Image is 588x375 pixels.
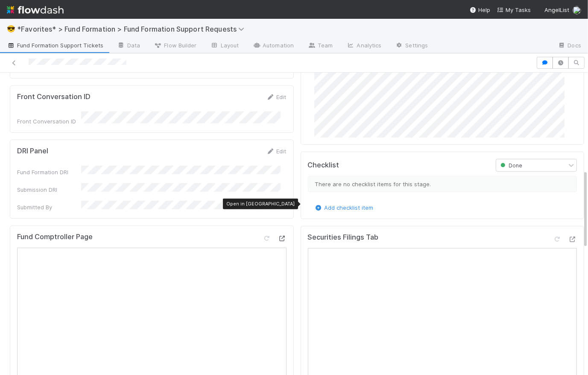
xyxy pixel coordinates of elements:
[499,162,522,169] span: Done
[266,94,287,100] a: Edit
[497,6,531,14] a: My Tasks
[497,6,531,13] span: My Tasks
[573,6,581,15] img: avatar_b467e446-68e1-4310-82a7-76c532dc3f4b.png
[147,39,203,53] a: Flow Builder
[154,41,196,50] span: Flow Builder
[7,3,64,17] img: logo-inverted-e16ddd16eac7371096b0.svg
[17,233,93,241] h5: Fund Comptroller Page
[314,204,374,211] a: Add checklist item
[308,233,379,242] h5: Securities Filings Tab
[308,176,577,192] div: There are no checklist items for this stage.
[7,25,15,32] span: 😎
[17,93,91,101] h5: Front Conversation ID
[17,185,81,194] div: Submission DRI
[340,39,389,53] a: Analytics
[17,25,249,33] span: *Favorites* > Fund Formation > Fund Formation Support Requests
[7,41,103,50] span: Fund Formation Support Tickets
[544,6,569,13] span: AngelList
[301,39,339,53] a: Team
[204,39,246,53] a: Layout
[551,39,588,53] a: Docs
[246,39,301,53] a: Automation
[17,203,81,211] div: Submitted By
[17,147,48,155] h5: DRI Panel
[266,148,287,155] a: Edit
[110,39,147,53] a: Data
[17,117,81,126] div: Front Conversation ID
[308,161,339,170] h5: Checklist
[470,6,490,14] div: Help
[17,168,81,176] div: Fund Formation DRI
[389,39,435,53] a: Settings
